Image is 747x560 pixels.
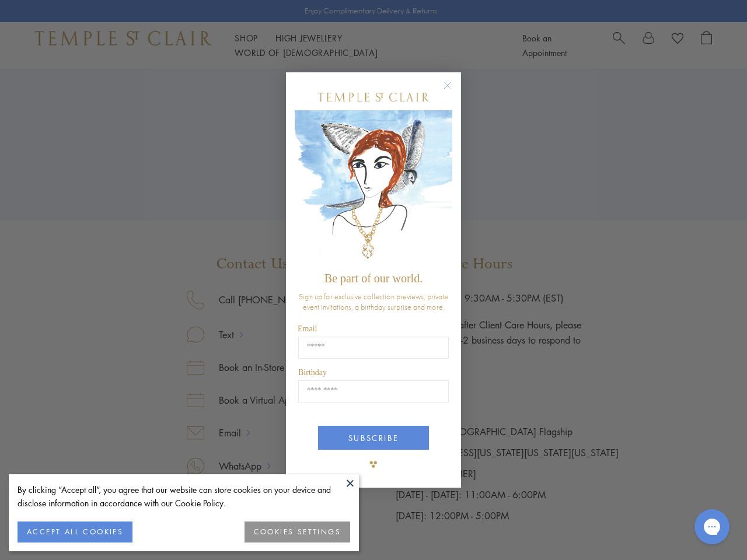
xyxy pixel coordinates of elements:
[318,426,429,450] button: SUBSCRIBE
[298,324,317,333] span: Email
[298,337,449,359] input: Email
[324,272,423,285] span: Be part of our world.
[18,483,350,510] div: By clicking “Accept all”, you agree that our website can store cookies on your device and disclos...
[298,368,327,377] span: Birthday
[18,521,132,542] button: ACCEPT ALL COOKIES
[295,110,452,266] img: c4a9eb12-d91a-4d4a-8ee0-386386f4f338.jpeg
[245,521,350,542] button: COOKIES SETTINGS
[299,291,448,312] span: Sign up for exclusive collection previews, private event invitations, a birthday surprise and more.
[318,93,429,101] img: Temple St. Clair
[362,453,385,476] img: TSC
[689,505,735,548] iframe: Gorgias live chat messenger
[446,84,460,99] button: Close dialog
